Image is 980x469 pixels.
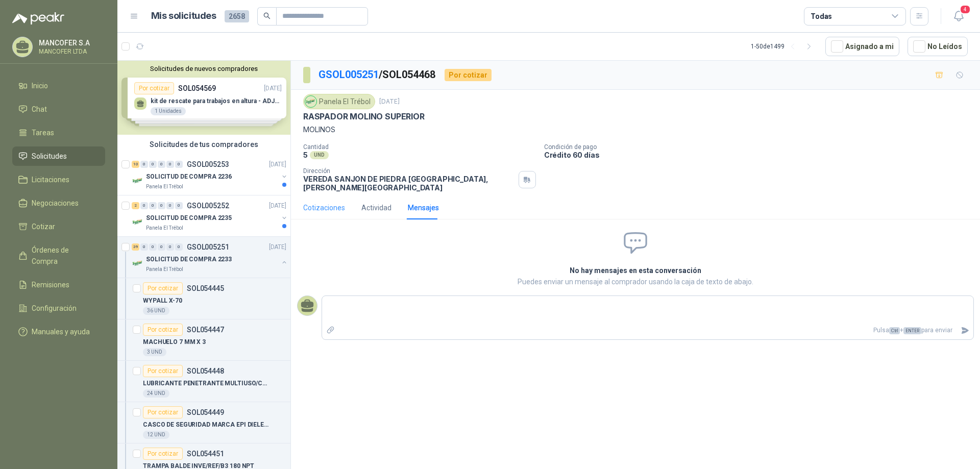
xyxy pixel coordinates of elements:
[32,244,95,267] span: Órdenes de Compra
[117,361,290,402] a: Por cotizarSOL054448LUBRICANTE PENETRANTE MULTIUSO/CRC 3-3624 UND
[143,348,166,356] div: 3 UND
[166,161,174,168] div: 0
[303,111,425,122] p: RASPADOR MOLINO SUPERIOR
[303,143,536,151] p: Cantidad
[166,243,174,251] div: 0
[12,123,105,142] a: Tareas
[140,243,148,251] div: 0
[949,7,968,26] button: 4
[12,299,105,318] a: Configuración
[140,161,148,168] div: 0
[146,213,232,223] p: SOLICITUD DE COMPRA 2235
[303,167,514,175] p: Dirección
[447,276,824,287] p: Puedes enviar un mensaje al comprador usando la caja de texto de abajo.
[225,10,249,22] span: 2658
[310,151,329,159] div: UND
[158,161,165,168] div: 0
[908,37,968,56] button: No Leídos
[825,37,899,56] button: Asignado a mi
[143,420,270,430] p: CASCO DE SEGURIDAD MARCA EPI DIELETRICO
[12,193,105,213] a: Negociaciones
[143,296,182,306] p: WYPALL X-70
[146,255,232,264] p: SOLICITUD DE COMPRA 2233
[121,65,286,72] button: Solicitudes de nuevos compradores
[143,406,183,418] div: Por cotizar
[132,175,144,187] img: Company Logo
[751,38,817,55] div: 1 - 50 de 1499
[132,161,139,168] div: 10
[12,146,105,166] a: Solicitudes
[32,326,90,337] span: Manuales y ayuda
[957,322,973,339] button: Enviar
[12,322,105,341] a: Manuales y ayuda
[143,337,206,347] p: MACHUELO 7 MM X 3
[318,68,379,81] a: GSOL005251
[143,379,270,388] p: LUBRICANTE PENETRANTE MULTIUSO/CRC 3-36
[175,243,183,251] div: 0
[32,198,79,209] span: Negociaciones
[146,183,183,191] p: Panela El Trébol
[117,402,290,443] a: Por cotizarSOL054449CASCO DE SEGURIDAD MARCA EPI DIELETRICO12 UND
[187,243,229,251] p: GSOL005251
[143,448,183,460] div: Por cotizar
[339,322,957,339] p: Pulsa + para enviar
[303,94,375,109] div: Panela El Trébol
[32,279,69,290] span: Remisiones
[132,216,144,228] img: Company Logo
[12,76,105,95] a: Inicio
[544,151,976,159] p: Crédito 60 días
[12,275,105,294] a: Remisiones
[269,160,286,169] p: [DATE]
[269,201,286,211] p: [DATE]
[158,243,165,251] div: 0
[143,307,169,315] div: 36 UND
[117,135,290,154] div: Solicitudes de tus compradores
[158,202,165,209] div: 0
[143,389,169,398] div: 24 UND
[175,202,183,209] div: 0
[146,172,232,182] p: SOLICITUD DE COMPRA 2236
[445,69,492,81] div: Por cotizar
[32,303,77,314] span: Configuración
[811,11,832,22] div: Todas
[140,202,148,209] div: 0
[132,158,288,191] a: 10 0 0 0 0 0 GSOL005253[DATE] Company LogoSOLICITUD DE COMPRA 2236Panela El Trébol
[889,327,900,334] span: Ctrl
[117,278,290,319] a: Por cotizarSOL054445WYPALL X-7036 UND
[447,265,824,276] h2: No hay mensajes en esta conversación
[39,39,103,46] p: MANCOFER S.A
[146,265,183,274] p: Panela El Trébol
[151,9,216,23] h1: Mis solicitudes
[322,322,339,339] label: Adjuntar archivos
[32,174,69,185] span: Licitaciones
[166,202,174,209] div: 0
[143,324,183,336] div: Por cotizar
[117,319,290,361] a: Por cotizarSOL054447MACHUELO 7 MM X 33 UND
[12,170,105,189] a: Licitaciones
[187,367,224,375] p: SOL054448
[12,240,105,271] a: Órdenes de Compra
[318,67,436,83] p: / SOL054468
[149,202,157,209] div: 0
[303,124,968,135] p: MOLINOS
[32,127,54,138] span: Tareas
[32,221,55,232] span: Cotizar
[305,96,316,107] img: Company Logo
[143,282,183,294] div: Por cotizar
[361,202,391,213] div: Actividad
[187,202,229,209] p: GSOL005252
[903,327,921,334] span: ENTER
[303,202,345,213] div: Cotizaciones
[544,143,976,151] p: Condición de pago
[132,200,288,232] a: 2 0 0 0 0 0 GSOL005252[DATE] Company LogoSOLICITUD DE COMPRA 2235Panela El Trébol
[149,243,157,251] div: 0
[187,409,224,416] p: SOL054449
[187,326,224,333] p: SOL054447
[143,431,169,439] div: 12 UND
[263,12,271,19] span: search
[132,202,139,209] div: 2
[303,175,514,192] p: VEREDA SANJON DE PIEDRA [GEOGRAPHIC_DATA] , [PERSON_NAME][GEOGRAPHIC_DATA]
[117,61,290,135] div: Solicitudes de nuevos compradoresPor cotizarSOL054569[DATE] kit de rescate para trabajos en altur...
[12,12,64,24] img: Logo peakr
[32,151,67,162] span: Solicitudes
